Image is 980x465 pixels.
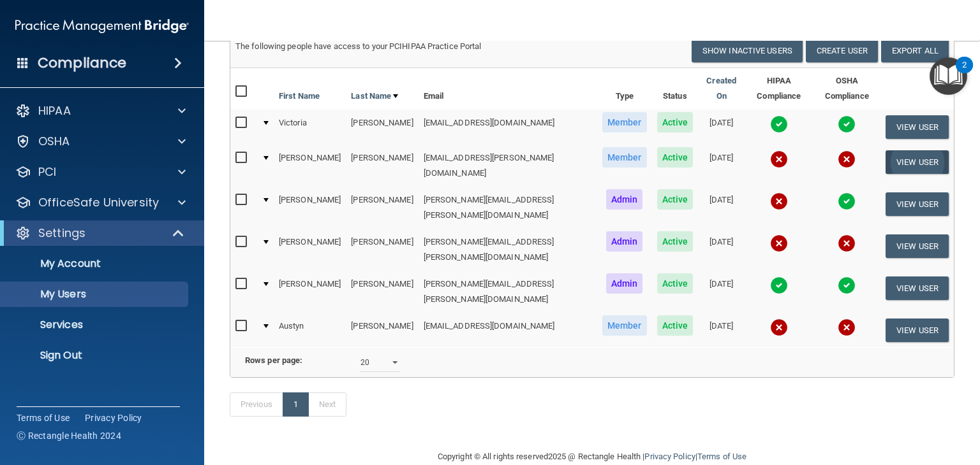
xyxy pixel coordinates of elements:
[235,41,482,51] span: The following people have access to your PCIHIPAA Practice Portal
[770,150,788,168] img: cross.ca9f0e7f.svg
[886,234,949,258] button: View User
[602,112,647,132] span: Member
[419,313,597,347] td: [EMAIL_ADDRESS][DOMAIN_NAME]
[698,145,745,187] td: [DATE]
[644,452,695,461] a: Privacy Policy
[17,411,70,424] a: Terms of Use
[274,271,346,313] td: [PERSON_NAME]
[770,192,788,210] img: cross.ca9f0e7f.svg
[38,195,159,210] p: OfficeSafe University
[657,273,694,294] span: Active
[230,392,283,417] a: Previous
[813,68,880,110] th: OSHA Compliance
[698,187,745,229] td: [DATE]
[15,195,186,210] a: OfficeSafe University
[346,271,418,313] td: [PERSON_NAME]
[274,313,346,347] td: Austyn
[886,318,949,342] button: View User
[351,89,398,104] a: Last Name
[886,276,949,300] button: View User
[419,68,597,110] th: Email
[770,115,788,133] img: tick.e7d51cea.svg
[15,103,186,118] a: HIPAA
[274,110,346,145] td: Victoria
[760,382,965,432] iframe: Drift Widget Chat Controller
[602,315,647,336] span: Member
[606,273,643,294] span: Admin
[698,229,745,271] td: [DATE]
[274,229,346,271] td: [PERSON_NAME]
[657,315,694,336] span: Active
[419,271,597,313] td: [PERSON_NAME][EMAIL_ADDRESS][PERSON_NAME][DOMAIN_NAME]
[419,229,597,271] td: [PERSON_NAME][EMAIL_ADDRESS][PERSON_NAME][DOMAIN_NAME]
[15,13,189,39] img: PMB logo
[838,192,856,210] img: tick.e7d51cea.svg
[657,147,694,168] span: Active
[38,103,71,118] p: HIPAA
[38,164,56,180] p: PCI
[703,73,739,104] a: Created On
[419,145,597,187] td: [EMAIL_ADDRESS][PERSON_NAME][DOMAIN_NAME]
[606,231,643,252] span: Admin
[770,276,788,294] img: tick.e7d51cea.svg
[15,164,186,180] a: PCI
[657,189,694,210] span: Active
[697,452,746,461] a: Terms of Use
[8,257,182,270] p: My Account
[15,134,186,149] a: OSHA
[602,147,647,168] span: Member
[38,54,126,72] h4: Compliance
[308,392,346,417] a: Next
[15,225,185,241] a: Settings
[838,115,856,133] img: tick.e7d51cea.svg
[962,65,967,82] div: 2
[346,313,418,347] td: [PERSON_NAME]
[8,288,182,301] p: My Users
[283,392,309,417] a: 1
[657,112,694,132] span: Active
[770,234,788,252] img: cross.ca9f0e7f.svg
[698,110,745,145] td: [DATE]
[419,187,597,229] td: [PERSON_NAME][EMAIL_ADDRESS][PERSON_NAME][DOMAIN_NAME]
[745,68,813,110] th: HIPAA Compliance
[8,318,182,331] p: Services
[346,110,418,145] td: [PERSON_NAME]
[930,57,967,95] button: Open Resource Center, 2 new notifications
[597,68,652,110] th: Type
[881,39,949,62] a: Export All
[838,234,856,252] img: cross.ca9f0e7f.svg
[606,189,643,210] span: Admin
[279,89,320,104] a: First Name
[85,411,142,424] a: Privacy Policy
[657,231,694,252] span: Active
[38,134,70,149] p: OSHA
[274,145,346,187] td: [PERSON_NAME]
[8,349,182,362] p: Sign Out
[838,276,856,294] img: tick.e7d51cea.svg
[274,187,346,229] td: [PERSON_NAME]
[346,187,418,229] td: [PERSON_NAME]
[346,145,418,187] td: [PERSON_NAME]
[692,39,803,62] button: Show Inactive Users
[886,115,949,139] button: View User
[346,229,418,271] td: [PERSON_NAME]
[806,39,878,62] button: Create User
[698,271,745,313] td: [DATE]
[886,150,949,174] button: View User
[698,313,745,347] td: [DATE]
[652,68,699,110] th: Status
[38,225,85,241] p: Settings
[838,150,856,168] img: cross.ca9f0e7f.svg
[838,318,856,336] img: cross.ca9f0e7f.svg
[770,318,788,336] img: cross.ca9f0e7f.svg
[245,355,302,365] b: Rows per page:
[419,110,597,145] td: [EMAIL_ADDRESS][DOMAIN_NAME]
[886,192,949,216] button: View User
[17,429,121,442] span: Ⓒ Rectangle Health 2024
